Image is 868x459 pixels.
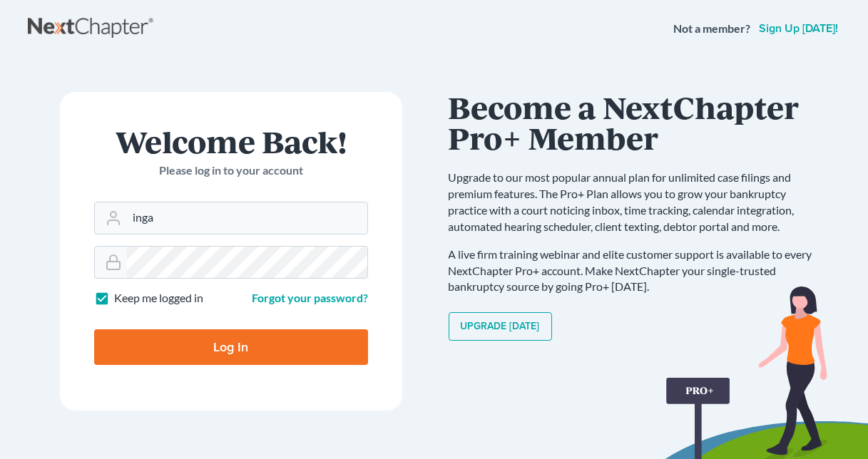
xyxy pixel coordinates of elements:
[252,291,368,304] a: Forgot your password?
[127,202,367,234] input: Email Address
[94,126,368,157] h1: Welcome Back!
[449,247,827,296] p: A live firm training webinar and elite customer support is available to every NextChapter Pro+ ac...
[449,312,552,341] a: Upgrade [DATE]
[449,170,827,234] p: Upgrade to our most popular annual plan for unlimited case filings and premium features. The Pro+...
[94,329,368,365] input: Log In
[756,23,841,34] a: Sign up [DATE]!
[673,21,750,37] strong: Not a member?
[94,163,368,179] p: Please log in to your account
[114,290,203,306] label: Keep me logged in
[449,92,827,153] h1: Become a NextChapter Pro+ Member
